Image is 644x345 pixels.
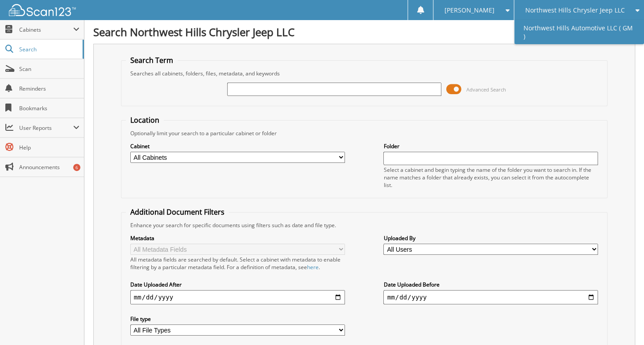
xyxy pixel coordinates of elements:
[19,65,79,73] span: Scan
[19,46,78,53] span: Search
[599,302,644,345] iframe: Chat Widget
[383,234,598,242] label: Uploaded By
[126,55,178,65] legend: Search Term
[19,104,79,112] span: Bookmarks
[126,70,603,77] div: Searches all cabinets, folders, files, metadata, and keywords
[383,281,598,288] label: Date Uploaded Before
[73,164,80,171] div: 6
[19,26,73,33] span: Cabinets
[130,234,345,242] label: Metadata
[130,256,345,271] div: All metadata fields are searched by default. Select a cabinet with metadata to enable filtering b...
[307,263,319,271] a: here
[383,166,598,189] div: Select a cabinet and begin typing the name of the folder you want to search in. If the name match...
[19,144,79,151] span: Help
[9,4,76,16] img: scan123-logo-white.svg
[126,221,603,229] div: Enhance your search for specific documents using filters such as date and file type.
[130,290,345,304] input: start
[383,142,598,150] label: Folder
[126,129,603,137] div: Optionally limit your search to a particular cabinet or folder
[445,8,494,13] span: [PERSON_NAME]
[19,163,79,171] span: Announcements
[525,8,625,13] span: Northwest Hills Chrysler Jeep LLC
[19,85,79,92] span: Reminders
[19,124,73,132] span: User Reports
[383,290,598,304] input: end
[93,25,635,39] h1: Search Northwest Hills Chrysler Jeep LLC
[130,281,345,288] label: Date Uploaded After
[514,20,644,44] a: Northwest Hills Automotive LLC ( GM )
[126,115,164,125] legend: Location
[130,315,345,323] label: File type
[126,207,229,217] legend: Additional Document Filters
[130,142,345,150] label: Cabinet
[466,86,506,93] span: Advanced Search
